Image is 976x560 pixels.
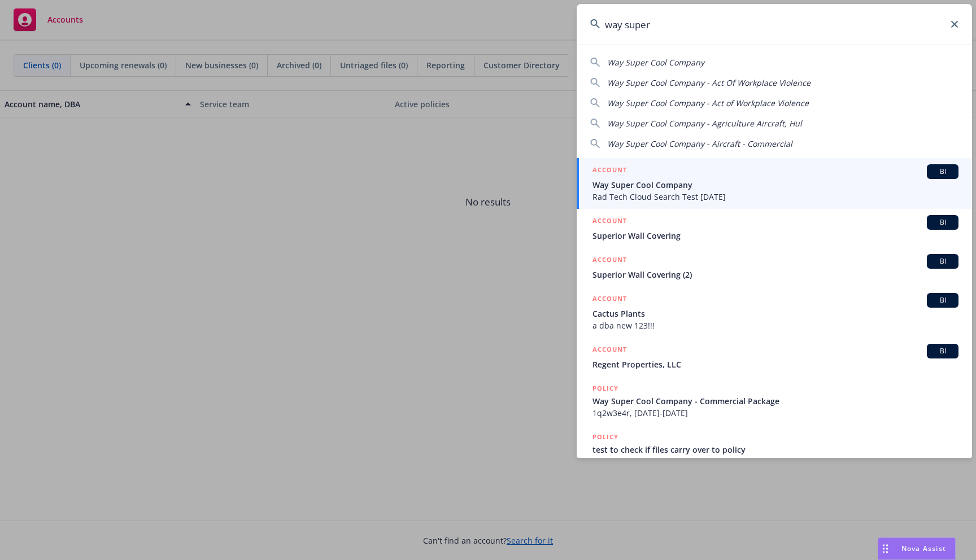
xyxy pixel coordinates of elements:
span: Cactus Plants [592,308,958,320]
span: Way Super Cool Company - Act of Workplace Violence [607,98,809,108]
span: Way Super Cool Company [607,57,704,68]
h5: ACCOUNT [592,293,627,307]
span: Nova Assist [901,544,946,553]
button: Nova Assist [878,537,956,560]
h5: ACCOUNT [592,344,627,357]
span: Rad Tech Cloud Search Test [DATE] [592,191,958,203]
a: ACCOUNTBICactus Plantsa dba new 123!!! [577,287,972,338]
span: Superior Wall Covering [592,230,958,242]
span: Way Super Cool Company - Aircraft - Commercial [607,138,792,149]
input: Search... [577,4,972,45]
span: Way Super Cool Company [592,179,958,191]
span: Regent Properties, LLC [592,358,958,370]
span: BI [931,217,954,228]
h5: ACCOUNT [592,164,627,178]
span: 1q2w3e4r, [DATE]-[DATE] [592,407,958,419]
span: Way Super Cool Company - Commercial Package [592,395,958,407]
h5: POLICY [592,431,618,443]
span: Way Super Cool Company - Agriculture Aircraft, Hul [607,118,802,129]
a: ACCOUNTBISuperior Wall Covering (2) [577,248,972,287]
span: BI [931,346,954,356]
span: BI [931,256,954,266]
h5: POLICY [592,383,618,394]
h5: ACCOUNT [592,254,627,268]
a: ACCOUNTBIRegent Properties, LLC [577,338,972,377]
span: BI [931,295,954,305]
span: BI [931,167,954,177]
a: POLICYWay Super Cool Company - Commercial Package1q2w3e4r, [DATE]-[DATE] [577,377,972,425]
span: a dba new 123!!! [592,320,958,331]
span: To be assigned - Way Super Cool Company - [DATE] 1683205849141, [DATE]-[DATE] [592,456,958,467]
a: ACCOUNTBIWay Super Cool CompanyRad Tech Cloud Search Test [DATE] [577,158,972,209]
span: Way Super Cool Company - Act Of Workplace Violence [607,77,811,88]
div: Drag to move [878,538,892,559]
span: Superior Wall Covering (2) [592,269,958,281]
a: POLICYtest to check if files carry over to policyTo be assigned - Way Super Cool Company - [DATE]... [577,425,972,474]
span: test to check if files carry over to policy [592,444,958,456]
h5: ACCOUNT [592,215,627,229]
a: ACCOUNTBISuperior Wall Covering [577,209,972,248]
